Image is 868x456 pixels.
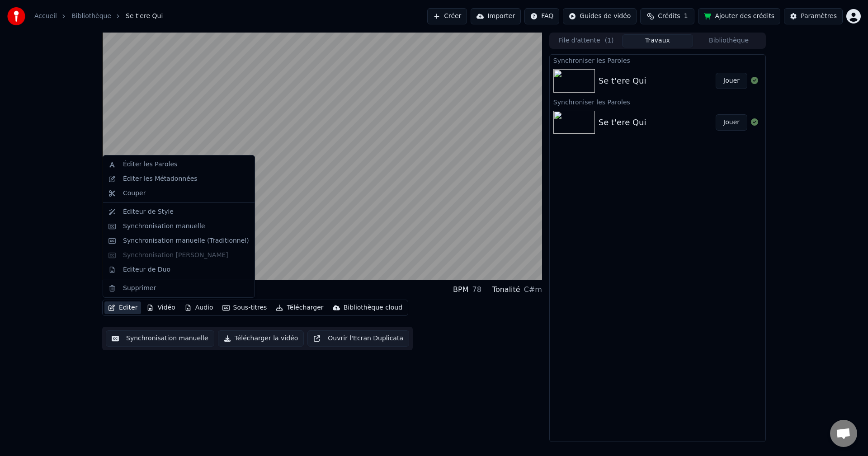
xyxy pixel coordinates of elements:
button: Télécharger la vidéo [218,330,304,347]
nav: breadcrumb [34,12,163,21]
div: Synchroniser les Paroles [550,96,765,107]
div: Bibliothèque cloud [344,303,402,312]
span: Crédits [658,12,680,21]
div: Éditeur de Style [123,207,174,216]
div: BPM [453,284,468,295]
button: Ajouter des crédits [698,8,780,24]
div: Se t'ere Qui [599,75,646,87]
button: Jouer [716,114,747,131]
div: Se t'ere Qui [102,283,155,296]
span: Se t'ere Qui [126,12,163,21]
button: Bibliothèque [693,34,764,47]
div: Paramètres [801,12,837,21]
button: Importer [471,8,521,24]
button: Crédits1 [640,8,694,24]
button: Créer [427,8,467,24]
button: File d'attente [551,34,622,47]
button: Vidéo [143,301,179,314]
button: FAQ [524,8,559,24]
div: Éditeur de Duo [123,265,170,274]
a: Bibliothèque [71,12,111,21]
div: Synchronisation manuelle (Traditionnel) [123,236,249,245]
div: C#m [524,284,542,295]
div: Éditer les Métadonnées [123,174,198,183]
div: Éditer les Paroles [123,160,177,169]
div: Se t'ere Qui [599,116,646,129]
button: Paramètres [784,8,843,24]
button: Guides de vidéo [563,8,637,24]
button: Ouvrir l'Ecran Duplicata [307,330,409,347]
div: Synchroniser les Paroles [550,55,765,66]
button: Synchronisation manuelle [106,330,214,347]
span: ( 1 ) [605,36,614,45]
button: Télécharger [272,301,327,314]
div: Couper [123,189,146,198]
button: Sous-titres [219,301,271,314]
img: youka [7,7,25,25]
div: 78 [472,284,481,295]
button: Éditer [104,301,141,314]
button: Audio [181,301,217,314]
button: Jouer [716,73,747,89]
div: Tonalité [492,284,520,295]
div: Ouvrir le chat [830,420,857,447]
button: Travaux [622,34,693,47]
a: Accueil [34,12,57,21]
div: Supprimer [123,284,156,293]
span: 1 [684,12,688,21]
div: Synchronisation manuelle [123,222,205,231]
